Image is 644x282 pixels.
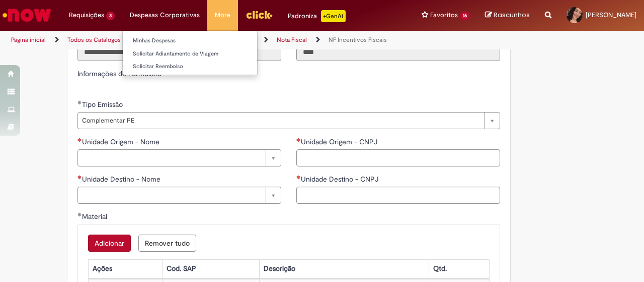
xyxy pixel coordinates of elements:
[1,5,53,25] img: ServiceNow
[429,259,490,278] th: Qtd.
[296,44,500,61] input: Código da Unidade
[246,7,273,22] img: click_logo_yellow_360x200.png
[123,35,257,46] a: Minhas Despesas
[130,10,200,20] span: Despesas Corporativas
[77,138,82,142] span: Necessários
[296,138,301,142] span: Necessários
[460,12,470,20] span: 16
[329,36,387,44] a: NF Incentivos Fiscais
[138,235,196,252] button: Remove all rows for Material
[162,259,259,278] th: Cod. SAP
[259,259,429,278] th: Descrição
[288,10,346,22] div: Padroniza
[77,175,82,179] span: Necessários
[82,212,109,221] span: Material
[77,187,281,204] a: Limpar campo Unidade Destino - Nome
[82,100,125,109] span: Tipo Emissão
[123,48,257,60] a: Solicitar Adiantamento de Viagem
[77,149,281,166] a: Limpar campo Unidade Origem - Nome
[77,212,82,216] span: Obrigatório Preenchido
[586,11,636,19] span: [PERSON_NAME]
[215,10,230,20] span: More
[485,11,530,20] a: Rascunhos
[296,149,500,166] input: Unidade Origem - CNPJ
[88,235,131,252] button: Add a row for Material
[122,30,258,75] ul: Despesas Corporativas
[296,187,500,204] input: Unidade Destino - CNPJ
[82,175,163,184] span: Necessários - Unidade Destino - Nome
[321,10,346,22] p: +GenAi
[69,10,104,20] span: Requisições
[494,10,530,20] span: Rascunhos
[82,137,162,146] span: Necessários - Unidade Origem - Nome
[123,61,257,72] a: Solicitar Reembolso
[8,31,422,49] ul: Trilhas de página
[77,100,82,104] span: Obrigatório Preenchido
[88,259,162,278] th: Ações
[301,175,380,184] span: Unidade Destino - CNPJ
[67,36,121,44] a: Todos os Catálogos
[82,112,479,129] span: Complementar PE
[296,175,301,179] span: Necessários
[77,44,281,61] input: Título
[301,137,379,146] span: Unidade Origem - CNPJ
[430,10,458,20] span: Favoritos
[11,36,46,44] a: Página inicial
[277,36,307,44] a: Nota Fiscal
[106,12,115,20] span: 3
[77,69,162,78] label: Informações de Formulário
